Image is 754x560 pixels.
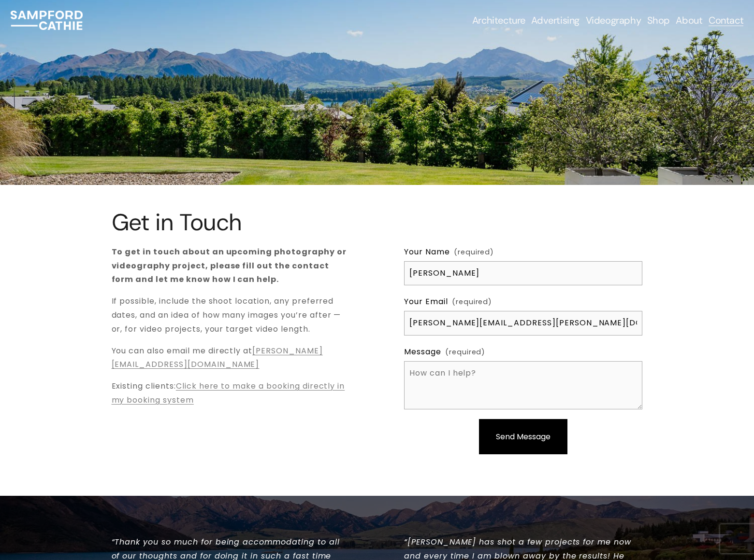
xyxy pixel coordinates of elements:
span: (required) [452,296,492,308]
a: folder dropdown [472,14,525,27]
span: Advertising [531,14,580,26]
span: Message [404,345,441,359]
p: Existing clients: [112,379,350,407]
a: Contact [709,14,743,27]
h1: Get in Touch [112,210,253,235]
a: About [676,14,702,27]
p: You can also email me directly at [112,344,350,372]
button: Send MessageSend Message [479,419,567,454]
span: Architecture [472,14,525,26]
a: Click here to make a booking directly in my booking system [112,380,345,406]
img: Sampford Cathie Photo + Video [11,11,83,30]
span: Your Email [404,295,448,309]
span: (required) [454,246,494,259]
span: Your Name [404,245,450,259]
a: Videography [586,14,641,27]
strong: To get in touch about an upcoming photography or videography project, please fill out the contact... [112,246,348,285]
span: Send Message [496,431,551,442]
p: If possible, include the shoot location, any preferred dates, and an idea of how many images you’... [112,294,350,336]
a: Shop [647,14,670,27]
span: (required) [445,346,485,359]
a: folder dropdown [531,14,580,27]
